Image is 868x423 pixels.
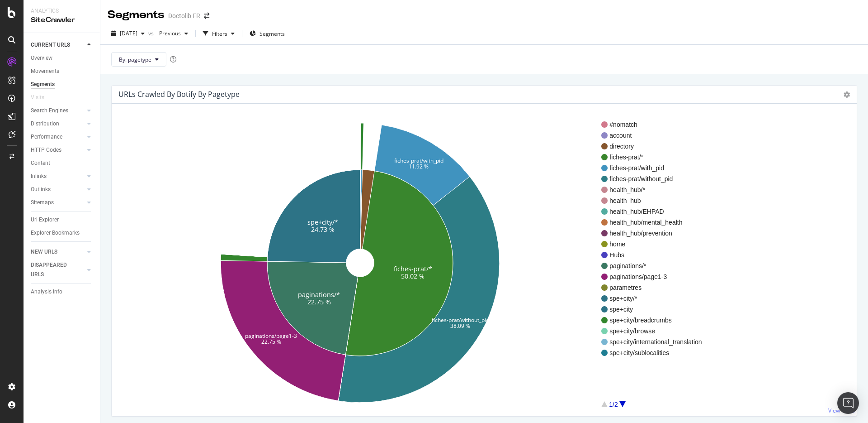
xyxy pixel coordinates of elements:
span: health_hub/mental_health [609,218,702,227]
a: Url Explorer [31,215,94,225]
span: health_hub/prevention [609,229,702,238]
span: paginations/page1-3 [609,272,702,281]
div: Sitemaps [31,198,54,207]
span: 2025 Aug. 8th [120,29,137,37]
div: Visits [31,93,44,102]
div: HTTP Codes [31,145,61,155]
text: 22.75 % [261,338,281,346]
text: fiches-prat/* [394,264,432,273]
a: Search Engines [31,106,85,115]
span: #nomatch [609,120,702,129]
div: Segments [108,7,165,23]
span: fiches-prat/with_pid [609,163,702,173]
div: Search Engines [31,106,68,115]
div: Inlinks [31,172,47,181]
span: spe+city/browse [609,327,702,336]
span: spe+city/international_translation [609,337,702,346]
div: Overview [31,53,52,63]
a: NEW URLS [31,247,85,257]
text: fiches-prat/with_pid [394,156,443,164]
a: HTTP Codes [31,145,85,155]
a: CURRENT URLS [31,40,85,50]
span: Segments [259,30,285,38]
span: paginations/* [609,261,702,270]
text: 24.73 % [311,225,335,234]
span: Hubs [609,250,702,260]
span: health_hub/* [609,185,702,194]
text: paginations/page1-3 [245,332,297,340]
text: 38.09 % [450,322,470,330]
text: spe+city/* [307,218,338,226]
button: Previous [156,26,192,41]
span: fiches-prat/without_pid [609,174,702,183]
text: 50.02 % [401,271,425,280]
a: View More [828,407,855,414]
button: By: pagetype [111,52,166,67]
span: home [609,240,702,249]
div: SiteCrawler [31,15,93,25]
div: Movements [31,67,59,76]
div: Analytics [31,7,93,15]
i: Options [844,91,850,98]
a: Inlinks [31,172,85,181]
a: Visits [31,93,53,102]
span: account [609,131,702,140]
text: 22.75 % [307,298,331,306]
a: Outlinks [31,185,85,194]
span: health_hub/EHPAD [609,207,702,216]
div: 1/2 [609,400,618,409]
div: Filters [212,30,227,38]
div: Outlinks [31,185,51,194]
span: directory [609,142,702,151]
span: By: pagetype [119,56,151,63]
div: Analysis Info [31,287,62,297]
div: arrow-right-arrow-left [204,13,209,19]
span: parametres [609,283,702,292]
div: Doctolib FR [168,11,200,20]
span: spe+city [609,305,702,314]
text: paginations/* [298,290,340,299]
div: Explorer Bookmarks [31,228,80,238]
span: Previous [156,29,181,37]
a: Movements [31,67,94,76]
span: spe+city/sublocalities [609,348,702,357]
span: fiches-prat/* [609,153,702,162]
div: CURRENT URLS [31,40,70,50]
button: Filters [199,26,238,41]
div: Distribution [31,119,59,129]
a: Performance [31,132,85,142]
div: Performance [31,132,62,142]
a: Distribution [31,119,85,129]
h4: URLs Crawled By Botify By pagetype [118,88,240,101]
div: Url Explorer [31,215,59,225]
a: Sitemaps [31,198,85,207]
span: spe+city/* [609,294,702,303]
span: vs [148,29,156,37]
text: 11.92 % [409,163,429,170]
button: [DATE] [108,26,148,41]
a: Content [31,159,94,168]
div: NEW URLS [31,247,57,257]
button: Segments [246,26,288,41]
a: Segments [31,80,94,89]
a: Explorer Bookmarks [31,228,94,238]
div: Open Intercom Messenger [837,392,859,414]
a: DISAPPEARED URLS [31,260,85,279]
div: Content [31,159,50,168]
div: Segments [31,80,55,89]
div: DISAPPEARED URLS [31,260,76,279]
text: fiches-prat/without_pid [432,316,489,323]
a: Overview [31,53,94,63]
span: health_hub [609,196,702,205]
span: spe+city/breadcrumbs [609,316,702,325]
a: Analysis Info [31,287,94,297]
